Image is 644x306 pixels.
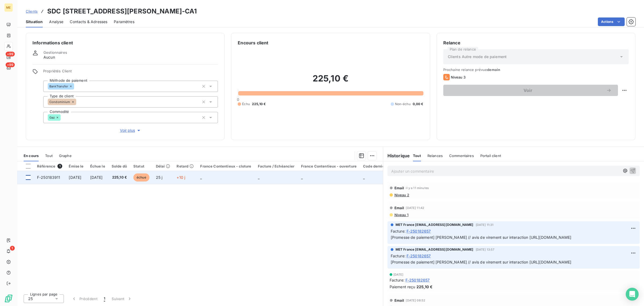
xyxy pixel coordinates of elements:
span: 25 j [156,175,163,180]
span: 1 [10,246,15,251]
div: Solde dû [112,164,127,168]
h6: Informations client [32,40,218,46]
span: Email [394,298,404,303]
span: 1 [104,296,105,301]
span: Facture : [391,228,405,234]
span: Échu [242,102,250,106]
span: Propriétés Client [43,69,218,76]
div: Open Intercom Messenger [626,288,639,301]
span: _ [200,175,202,180]
input: Ajouter une valeur [76,99,80,104]
div: Référence [37,164,62,169]
span: _ [258,175,259,180]
span: Prochaine relance prévue [443,67,629,72]
div: Délai [156,164,170,168]
span: 225,10 € [112,175,127,180]
input: Ajouter une valeur [61,115,65,120]
span: Portail client [480,154,501,158]
span: 225,10 € [252,102,266,106]
div: France Contentieux - ouverture [301,164,357,168]
span: Niveau 3 [451,75,466,79]
span: F-250182657 [405,277,430,283]
button: Voir plus [43,127,218,133]
div: Retard [177,164,194,168]
span: il y a 11 minutes [406,186,429,190]
div: Facture / Echéancier [258,164,295,168]
span: [DATE] 11:31 [476,223,494,226]
span: _ [301,175,303,180]
div: Émise le [69,164,83,168]
span: [DATE] [69,175,81,180]
h6: Relance [443,40,629,46]
span: Niveau 1 [394,213,408,217]
span: 25 [28,296,33,301]
span: Facture : [390,277,404,283]
h6: Encours client [238,40,268,46]
span: Condominium [49,100,70,104]
span: [Promesse de paiement] [PERSON_NAME] // avis de virement sur interaction [URL][DOMAIN_NAME] [391,235,572,240]
span: Niveau 2 [394,193,409,197]
span: Analyse [49,19,63,24]
span: [DATE] 11:42 [406,206,424,209]
span: Email [394,206,404,210]
div: Statut [133,164,149,168]
span: +99 [6,62,15,67]
span: Gaz [49,116,55,119]
span: Contacts & Adresses [70,19,107,24]
span: échue [133,173,149,182]
span: 0 [237,97,239,102]
span: _ [363,175,365,180]
h2: 225,10 € [238,73,423,89]
div: France Contentieux - cloture [200,164,251,168]
span: Non-échu [395,102,411,106]
span: Voir [450,88,606,92]
span: 0,00 € [413,102,423,106]
img: Logo LeanPay [4,294,13,303]
span: MET France [EMAIL_ADDRESS][DOMAIN_NAME] [396,247,474,252]
span: +99 [6,52,15,56]
span: Paiement reçu [390,284,415,290]
span: Tout [45,154,53,158]
span: [DATE] 08:52 [406,299,425,302]
span: Facture : [391,253,405,259]
button: Actions [598,17,625,26]
button: 1 [101,293,108,304]
div: Code dernier rejet [363,164,395,168]
span: Paramètres [114,19,134,24]
span: [Promesse de paiement] [PERSON_NAME] // avis de virement sur interaction [URL][DOMAIN_NAME] [391,260,572,264]
span: +10 j [177,175,185,180]
span: MET France [EMAIL_ADDRESS][DOMAIN_NAME] [396,222,474,227]
span: Relances [427,154,443,158]
span: Situation [26,19,43,24]
button: Précédent [68,293,101,304]
span: Voir plus [120,128,141,133]
button: Suivant [108,293,136,304]
span: En cours [24,154,39,158]
span: 1 [57,164,62,169]
span: Graphe [59,154,72,158]
span: BankTransfer [49,85,68,88]
span: Clients [26,9,38,13]
span: demain [487,67,500,72]
button: Voir [443,85,618,96]
a: Clients [26,9,38,14]
span: Clients Autre mode de paiement [448,54,507,59]
span: F-250182657 [407,228,431,234]
span: [DATE] 13:57 [476,248,495,251]
span: F-250183911 [37,175,60,180]
span: F-250182657 [407,253,431,259]
span: Commentaires [449,154,474,158]
span: 225,10 € [416,284,433,290]
span: Gestionnaires [43,50,67,55]
h3: SDC [STREET_ADDRESS][PERSON_NAME]-CA1 [47,6,197,16]
input: Ajouter une valeur [74,84,78,89]
span: Tout [413,154,421,158]
div: Échue le [90,164,105,168]
h6: Historique [383,152,410,159]
span: Email [394,186,404,190]
span: [DATE] [90,175,103,180]
span: [DATE] [393,273,404,276]
span: Aucun [43,55,55,60]
div: ME [4,3,13,12]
